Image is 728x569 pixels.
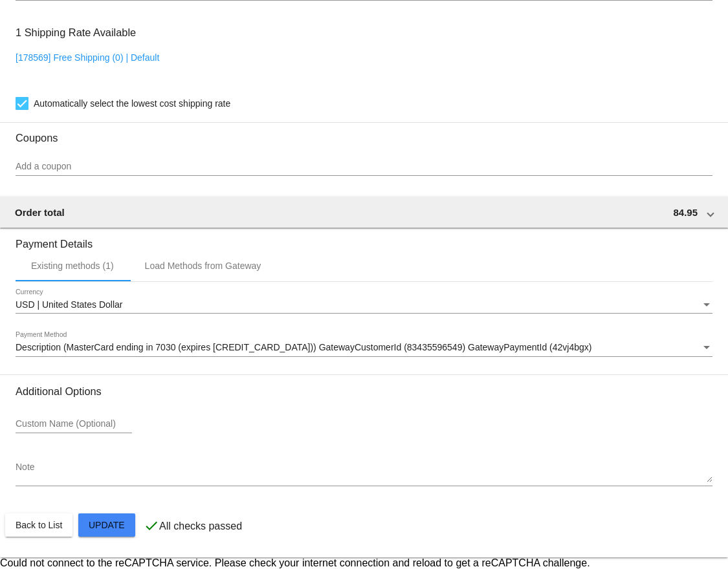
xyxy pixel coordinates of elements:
[16,299,122,310] span: USD | United States Dollar
[16,162,712,172] input: Add a coupon
[5,513,72,537] button: Back to List
[145,261,261,271] div: Load Methods from Gateway
[16,342,591,352] span: Description (MasterCard ending in 7030 (expires [CREDIT_CARD_DATA])) GatewayCustomerId (834355965...
[159,521,242,532] p: All checks passed
[16,228,712,250] h3: Payment Details
[16,122,712,144] h3: Coupons
[16,52,159,63] a: [178569] Free Shipping (0) | Default
[16,520,62,530] span: Back to List
[144,518,159,533] mat-icon: check
[89,520,125,530] span: Update
[673,207,698,218] span: 84.95
[31,261,114,271] div: Existing methods (1)
[16,385,712,398] h3: Additional Options
[16,19,136,47] h3: 1 Shipping Rate Available
[78,513,135,537] button: Update
[34,96,230,111] span: Automatically select the lowest cost shipping rate
[15,207,65,218] span: Order total
[16,300,712,310] mat-select: Currency
[16,343,712,353] mat-select: Payment Method
[16,419,132,429] input: Custom Name (Optional)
